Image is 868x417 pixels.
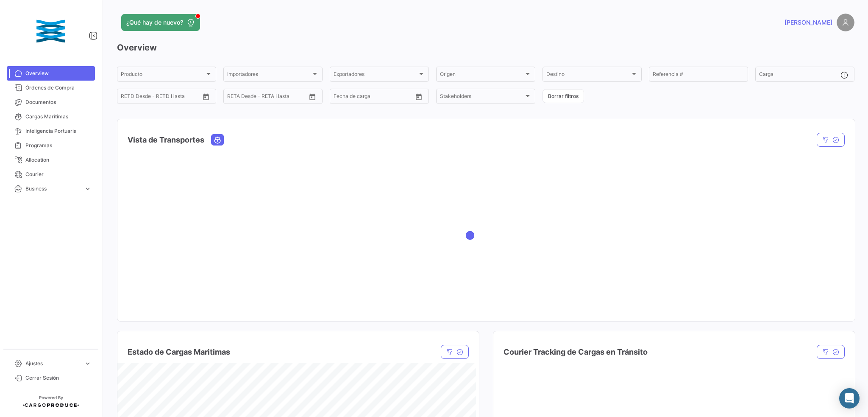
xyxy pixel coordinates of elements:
input: Desde [121,95,136,101]
span: Órdenes de Compra [25,84,92,92]
button: ¿Qué hay de nuevo? [121,14,200,31]
div: Abrir Intercom Messenger [839,388,860,409]
h4: Estado de Cargas Maritimas [128,346,230,358]
button: Open calendar [306,90,319,103]
span: ¿Qué hay de nuevo? [126,18,183,27]
span: Origen [440,73,524,78]
button: Open calendar [200,90,212,103]
button: Open calendar [412,90,425,103]
span: Importadores [227,73,311,78]
span: Destino [546,73,630,78]
a: Allocation [7,153,95,167]
a: Cargas Marítimas [7,109,95,124]
input: Desde [227,95,242,101]
span: Programas [25,142,92,149]
span: [PERSON_NAME] [785,18,832,27]
a: Programas [7,138,95,153]
img: placeholder-user.png [837,14,854,31]
span: Overview [25,70,92,77]
span: Inteligencia Portuaria [25,127,92,135]
span: Stakeholders [440,95,524,101]
span: expand_more [84,360,92,367]
span: Allocation [25,156,92,164]
a: Overview [7,66,95,81]
button: Borrar filtros [542,89,584,103]
img: customer_38.png [30,10,72,53]
h4: Vista de Transportes [128,134,204,146]
span: Ajustes [25,360,81,367]
span: Courier [25,171,92,178]
input: Hasta [355,95,392,101]
button: Ocean [211,134,223,145]
span: Documentos [25,98,92,106]
h3: Overview [117,42,854,53]
span: Cerrar Sesión [25,374,92,382]
span: Exportadores [334,73,417,78]
span: Business [25,185,81,193]
a: Órdenes de Compra [7,81,95,95]
input: Hasta [142,95,180,101]
a: Inteligencia Portuaria [7,124,95,138]
span: Cargas Marítimas [25,113,92,120]
a: Documentos [7,95,95,109]
span: expand_more [84,185,92,193]
h4: Courier Tracking de Cargas en Tránsito [504,346,648,358]
input: Desde [334,95,349,101]
input: Hasta [248,95,286,101]
span: Producto [121,73,205,78]
a: Courier [7,167,95,182]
